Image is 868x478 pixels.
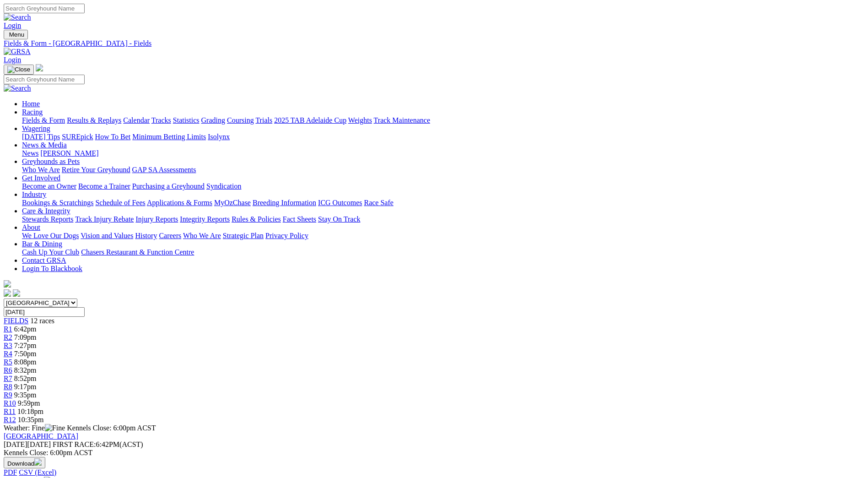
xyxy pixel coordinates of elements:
[9,31,24,38] span: Menu
[67,116,121,124] a: Results & Replays
[22,149,38,157] a: News
[180,215,230,223] a: Integrity Reports
[4,22,21,29] a: Login
[18,416,44,424] span: 10:35pm
[40,149,98,157] a: [PERSON_NAME]
[18,399,40,407] span: 9:59pm
[232,215,281,223] a: Rules & Policies
[14,358,37,366] span: 8:08pm
[151,116,171,124] a: Tracks
[4,342,12,349] span: R3
[22,149,864,158] div: News & Media
[4,39,864,48] a: Fields & Form - [GEOGRAPHIC_DATA] - Fields
[183,232,221,239] a: Who We Are
[22,182,864,190] div: Get Involved
[4,289,11,297] img: facebook.svg
[67,424,156,432] span: Kennels Close: 6:00pm ACST
[4,432,78,440] a: [GEOGRAPHIC_DATA]
[4,56,21,64] a: Login
[22,116,65,124] a: Fields & Form
[4,449,864,457] div: Kennels Close: 6:00pm ACST
[159,232,181,239] a: Careers
[22,108,43,116] a: Racing
[22,158,80,165] a: Greyhounds as Pets
[206,182,241,190] a: Syndication
[22,240,62,248] a: Bar & Dining
[4,457,45,468] button: Download
[4,307,85,317] input: Select date
[318,199,362,206] a: ICG Outcomes
[22,182,76,190] a: Become an Owner
[22,256,66,264] a: Contact GRSA
[53,440,96,448] span: FIRST RACE:
[62,133,93,141] a: SUREpick
[274,116,346,124] a: 2025 TAB Adelaide Cup
[364,199,393,206] a: Race Safe
[78,182,130,190] a: Become a Trainer
[4,358,12,366] a: R5
[36,64,43,71] img: logo-grsa-white.png
[22,248,864,256] div: Bar & Dining
[14,391,37,399] span: 9:35pm
[201,116,225,124] a: Grading
[17,407,43,415] span: 10:18pm
[4,280,11,288] img: logo-grsa-white.png
[132,166,196,174] a: GAP SA Assessments
[4,325,12,333] span: R1
[34,458,42,466] img: download.svg
[147,199,212,206] a: Applications & Forms
[374,116,430,124] a: Track Maintenance
[30,317,54,325] span: 12 races
[22,215,864,223] div: Care & Integrity
[255,116,272,124] a: Trials
[4,424,67,432] span: Weather: Fine
[14,375,37,382] span: 8:52pm
[214,199,251,206] a: MyOzChase
[132,182,205,190] a: Purchasing a Greyhound
[4,333,12,341] a: R2
[14,333,37,341] span: 7:09pm
[223,232,264,239] a: Strategic Plan
[4,84,31,92] img: Search
[14,383,37,391] span: 9:17pm
[22,133,864,141] div: Wagering
[4,468,17,476] a: PDF
[22,215,73,223] a: Stewards Reports
[173,116,199,124] a: Statistics
[22,166,864,174] div: Greyhounds as Pets
[283,215,316,223] a: Fact Sheets
[75,215,134,223] a: Track Injury Rebate
[4,366,12,374] span: R6
[208,133,230,141] a: Isolynx
[4,317,28,325] a: FIELDS
[22,199,864,207] div: Industry
[81,232,133,239] a: Vision and Values
[22,232,79,239] a: We Love Our Dogs
[14,342,37,349] span: 7:27pm
[62,166,130,174] a: Retire Your Greyhound
[14,350,37,358] span: 7:50pm
[4,375,12,382] span: R7
[4,75,85,84] input: Search
[95,133,131,141] a: How To Bet
[14,366,37,374] span: 8:32pm
[13,289,20,297] img: twitter.svg
[4,4,85,13] input: Search
[265,232,308,239] a: Privacy Policy
[227,116,254,124] a: Coursing
[19,468,56,476] a: CSV (Excel)
[4,407,16,415] a: R11
[4,399,16,407] a: R10
[123,116,150,124] a: Calendar
[4,391,12,399] a: R9
[7,66,30,73] img: Close
[81,248,194,256] a: Chasers Restaurant & Function Centre
[4,30,28,39] button: Toggle navigation
[4,440,27,448] span: [DATE]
